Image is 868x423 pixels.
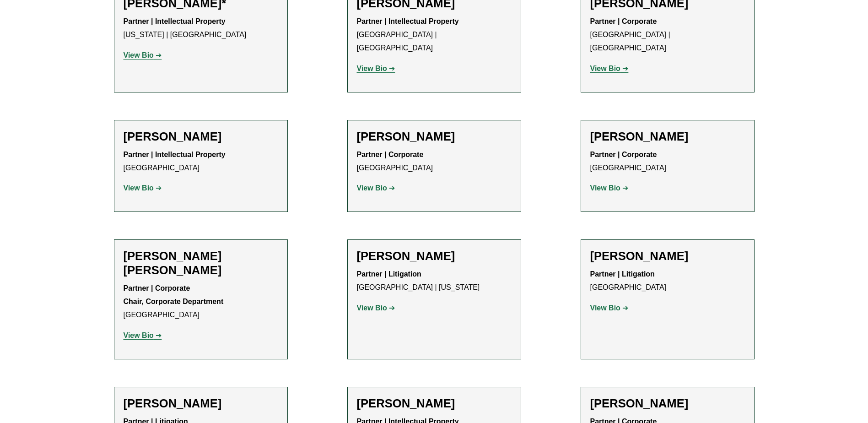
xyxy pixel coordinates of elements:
[590,184,620,192] strong: View Bio
[124,184,154,192] strong: View Bio
[124,249,278,277] h2: [PERSON_NAME] [PERSON_NAME]
[357,130,512,144] h2: [PERSON_NAME]
[357,304,395,312] a: View Bio
[124,51,162,59] a: View Bio
[357,151,424,158] strong: Partner | Corporate
[590,396,745,411] h2: [PERSON_NAME]
[124,282,278,321] p: [GEOGRAPHIC_DATA]
[357,184,395,192] a: View Bio
[357,270,421,278] strong: Partner | Litigation
[357,396,512,411] h2: [PERSON_NAME]
[124,148,278,175] p: [GEOGRAPHIC_DATA]
[590,270,655,278] strong: Partner | Litigation
[124,184,162,192] a: View Bio
[590,65,620,72] strong: View Bio
[590,151,657,158] strong: Partner | Corporate
[124,396,278,411] h2: [PERSON_NAME]
[357,17,459,25] strong: Partner | Intellectual Property
[124,130,278,144] h2: [PERSON_NAME]
[590,304,629,312] a: View Bio
[124,331,154,339] strong: View Bio
[357,304,387,312] strong: View Bio
[124,331,162,339] a: View Bio
[124,15,278,42] p: [US_STATE] | [GEOGRAPHIC_DATA]
[124,298,224,305] strong: Chair, Corporate Department
[357,249,512,263] h2: [PERSON_NAME]
[357,148,512,175] p: [GEOGRAPHIC_DATA]
[590,15,745,54] p: [GEOGRAPHIC_DATA] | [GEOGRAPHIC_DATA]
[590,148,745,175] p: [GEOGRAPHIC_DATA]
[357,65,395,72] a: View Bio
[124,17,226,25] strong: Partner | Intellectual Property
[124,151,226,158] strong: Partner | Intellectual Property
[590,17,657,25] strong: Partner | Corporate
[357,15,512,54] p: [GEOGRAPHIC_DATA] | [GEOGRAPHIC_DATA]
[357,65,387,72] strong: View Bio
[590,249,745,263] h2: [PERSON_NAME]
[357,184,387,192] strong: View Bio
[590,65,629,72] a: View Bio
[590,184,629,192] a: View Bio
[590,304,620,312] strong: View Bio
[124,284,190,292] strong: Partner | Corporate
[357,268,512,294] p: [GEOGRAPHIC_DATA] | [US_STATE]
[590,130,745,144] h2: [PERSON_NAME]
[590,268,745,294] p: [GEOGRAPHIC_DATA]
[124,51,154,59] strong: View Bio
